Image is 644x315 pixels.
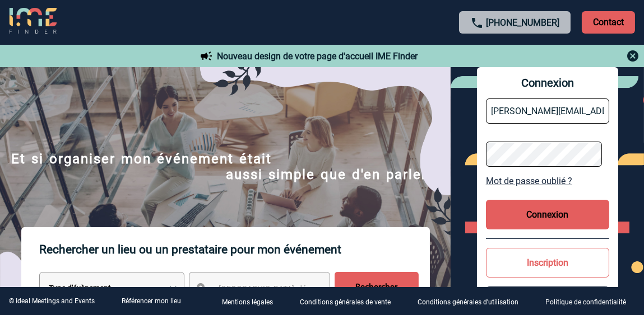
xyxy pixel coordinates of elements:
[409,296,536,307] a: Conditions générales d'utilisation
[213,296,291,307] a: Mentions légales
[122,297,181,305] a: Référencer mon lieu
[486,176,609,186] a: Mot de passe oublié ?
[39,227,419,272] p: Rechercher un lieu ou un prestataire pour mon événement
[9,297,95,305] div: © Ideal Meetings and Events
[486,200,609,229] button: Connexion
[486,248,609,278] button: Inscription
[335,272,419,303] input: Rechercher
[486,17,559,28] a: [PHONE_NUMBER]
[545,298,626,306] p: Politique de confidentialité
[470,16,484,30] img: call-24-px.png
[418,298,518,306] p: Conditions générales d'utilisation
[222,298,273,306] p: Mentions légales
[300,298,391,306] p: Conditions générales de vente
[486,98,609,124] input: Email *
[536,296,644,307] a: Politique de confidentialité
[486,76,609,90] span: Connexion
[219,284,374,293] span: [GEOGRAPHIC_DATA], département, région...
[291,296,409,307] a: Conditions générales de vente
[582,11,635,34] p: Contact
